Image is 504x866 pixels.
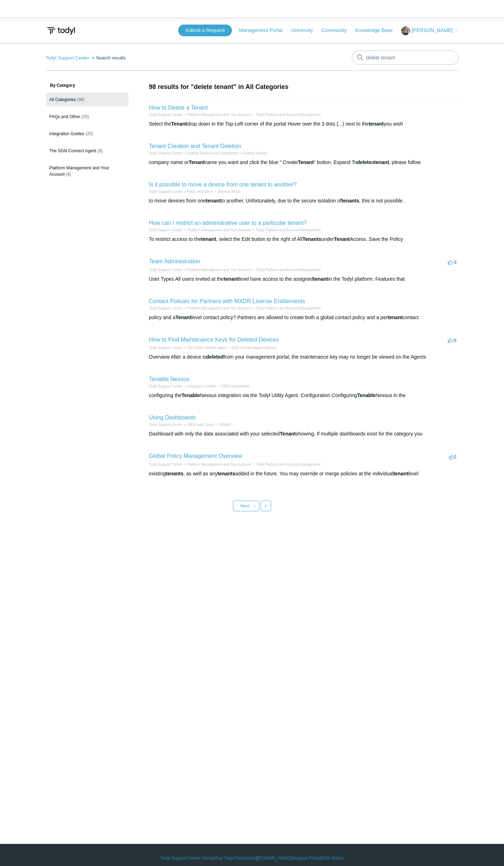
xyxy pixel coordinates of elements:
[46,24,76,37] img: Todyl Support Center Help Center home page
[280,431,296,437] em: Tenant
[149,453,242,459] a: Global Policy Management Overview
[187,384,216,388] a: Integration Guides
[149,228,182,232] a: Todyl Support Center
[149,463,182,466] a: Todyl Support Center
[187,346,226,350] a: The SGN Connect Agent
[238,151,267,156] li: Getting Started
[149,314,458,321] div: policy and a level contact policy? Partners are allowed to create both a global contact policy an...
[217,471,235,476] em: tenants
[201,236,216,242] em: tenant
[251,112,320,117] li: Todyl Platform and Account Management
[374,159,389,165] em: tenant
[239,27,290,34] a: Management Portal
[233,501,259,511] a: Next
[251,306,320,311] li: Todyl Platform and Account Management
[46,855,458,861] div: | | | |
[166,471,184,476] em: tenants
[149,197,458,205] div: to move devices from one to another. Unfortunately, due to the secure isolation of , this is not ...
[322,27,354,34] a: Community
[149,306,182,311] li: Todyl Support Center
[149,414,196,421] a: Using Dashboards
[369,121,384,127] em: tenant
[46,55,91,60] li: Todyl Support Center
[254,503,255,508] span: ›
[251,462,320,467] li: Todyl Platform and Account Management
[187,113,251,117] a: Platform Management and Your Account
[221,384,249,388] a: SIEM Integrations
[182,306,251,311] li: Platform Management and Your Account
[449,454,456,459] span: 2
[90,55,126,60] li: Search results
[257,855,291,861] a: [DOMAIN_NAME]
[66,172,71,177] span: (8)
[448,259,457,265] span: -3
[187,190,213,194] a: FAQs and Other
[182,112,251,117] li: Platform Management and Your Account
[49,165,110,177] span: Platform Management and Your Account
[149,82,458,92] h1: 98 results for "delete tenant" in All Categories
[46,161,128,181] a: Platform Management and Your Account (8)
[231,346,276,350] a: SGN Connect Agent Options
[357,392,376,398] em: Tenable
[149,181,297,188] a: Is it possible to move a device from one tenant to another?
[149,337,279,343] a: How to Find Maintenance Keys for Deleted Devices
[49,97,76,102] span: All Categories
[182,422,214,427] li: SIEM and Cases
[149,151,182,156] li: Todyl Support Center
[256,306,320,310] a: Todyl Platform and Account Management
[178,25,232,36] a: Submit a Request
[160,855,213,861] a: Todyl Support Center Home
[149,236,458,243] div: To restrict access to the , select the Edit button to the right of All under Access. Save the Policy
[189,159,205,165] em: Tenant
[149,384,182,389] li: Todyl Support Center
[149,190,182,194] a: Todyl Support Center
[251,267,320,273] li: Todyl Platform and Account Management
[149,423,182,427] a: Todyl Support Center
[292,855,320,861] a: Support Policy
[206,198,221,204] em: tenant
[187,463,251,466] a: Platform Management and Your Account
[412,27,452,33] span: [PERSON_NAME]
[149,189,182,194] li: Todyl Support Center
[149,159,458,166] div: company name or name you want and click the blue " Create " button. Expand To a , please follow
[46,144,128,158] a: The SGN Connect Agent (9)
[256,113,320,117] a: Todyl Platform and Account Management
[216,384,249,389] li: SIEM Integrations
[226,345,276,350] li: SGN Connect Agent Options
[46,82,128,89] h3: By Category
[149,151,182,155] a: Todyl Support Center
[149,112,182,117] li: Todyl Support Center
[214,422,231,427] li: SIEMv2
[256,268,320,272] a: Todyl Platform and Account Management
[298,159,314,165] em: Tenant
[149,306,182,310] a: Todyl Support Center
[187,268,251,272] a: Platform Management and Your Account
[46,55,89,60] a: Todyl Support Center
[149,275,458,283] div: User Types All users invited at the level have access to the assigned in the Todyl platform. Feat...
[149,430,458,438] div: Dashboard with only the data associated with your selected showing. If multiple dashboards exist ...
[149,258,200,264] a: Team Administration
[149,353,458,361] div: Overview After a device is from your management portal, the maintenance key may no longer be view...
[49,114,80,119] span: FAQs and Other
[97,148,103,153] span: (9)
[149,384,182,388] a: Todyl Support Center
[393,471,408,476] em: tenant
[171,121,187,127] em: Tenant
[187,423,214,427] a: SIEM and Cases
[251,227,320,233] li: Todyl Platform and Account Management
[313,276,328,282] em: tenant
[357,159,371,165] em: delete
[256,228,320,232] a: Todyl Platform and Account Management
[187,228,251,232] a: Platform Management and Your Account
[182,151,238,156] li: Getting Started and Deployment
[321,855,344,861] a: SGN Status
[49,148,96,153] span: The SGN Connect Agent
[149,227,182,233] li: Todyl Support Center
[265,503,267,508] span: »
[224,276,239,282] em: tenant
[243,151,267,155] a: Getting Started
[149,267,182,273] li: Todyl Support Center
[182,267,251,273] li: Platform Management and Your Account
[149,376,190,382] a: Tenable Nessus
[49,131,84,136] span: Integration Guides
